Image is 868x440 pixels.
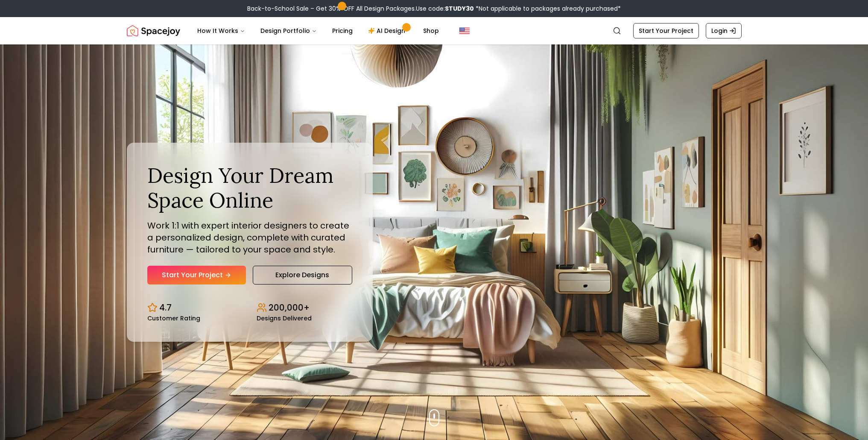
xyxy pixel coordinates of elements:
[269,302,310,314] p: 200,000+
[416,4,474,13] span: Use code:
[159,302,172,314] p: 4.7
[147,163,352,212] h1: Design Your Dream Space Online
[474,4,621,13] span: *Not applicable to packages already purchased*
[247,4,621,13] div: Back-to-School Sale – Get 30% OFF All Design Packages.
[127,22,180,39] a: Spacejoy
[325,22,359,39] a: Pricing
[459,26,470,36] img: United States
[445,4,474,13] b: STUDY30
[147,315,200,321] small: Customer Rating
[257,315,312,321] small: Designs Delivered
[127,22,180,39] img: Spacejoy Logo
[147,295,352,321] div: Design stats
[147,266,246,285] a: Start Your Project
[190,22,252,39] button: How It Works
[253,266,352,285] a: Explore Designs
[361,22,415,39] a: AI Design
[416,22,446,39] a: Shop
[190,22,446,39] nav: Main
[706,23,742,38] a: Login
[254,22,324,39] button: Design Portfolio
[127,17,742,44] nav: Global
[147,220,352,255] p: Work 1:1 with expert interior designers to create a personalized design, complete with curated fu...
[633,23,699,38] a: Start Your Project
